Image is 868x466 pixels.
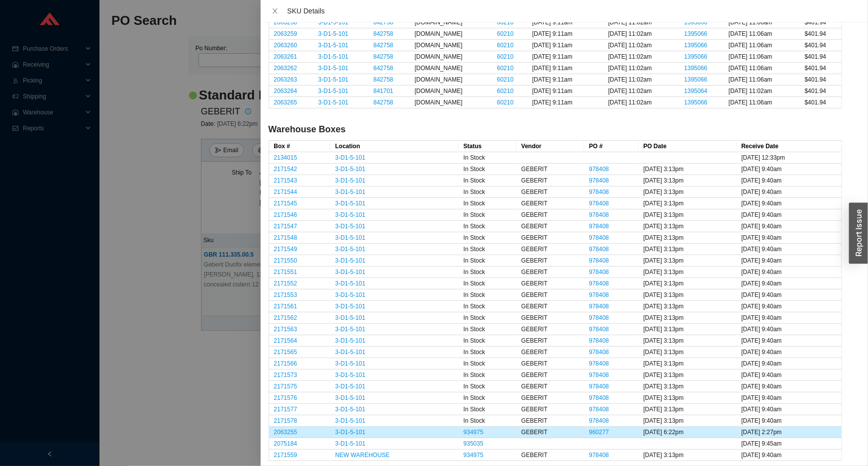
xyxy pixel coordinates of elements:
td: [DATE] 9:40am [737,358,842,370]
a: 3-D1-5-101 [318,30,349,37]
td: $401.94 [800,97,842,108]
td: In Stock [459,289,516,301]
td: $401.94 [800,28,842,40]
td: [DATE] 9:40am [737,404,842,415]
td: [DATE] 11:06am [724,74,800,86]
h4: Warehouse Boxes [269,123,843,136]
a: 3-D1-5-101 [335,154,366,161]
a: 3-D1-5-101 [335,372,366,378]
a: 3-D1-5-101 [335,429,366,436]
a: 2063261 [274,53,297,60]
a: 2171561 [274,303,297,310]
a: 978408 [589,417,609,424]
a: 3-D1-5-101 [335,303,366,310]
td: [DATE] 11:02am [603,63,679,74]
td: In Stock [459,152,516,164]
td: GEBERIT [516,404,584,415]
td: In Stock [459,175,516,186]
td: GEBERIT [516,186,584,198]
a: 2171549 [274,246,297,253]
td: [DOMAIN_NAME] [410,86,492,97]
td: [DATE] 3:13pm [639,289,737,301]
a: 934975 [464,452,483,459]
a: 3-D1-5-101 [335,280,366,287]
td: GEBERIT [516,415,584,427]
td: [DATE] 3:13pm [639,324,737,335]
td: [DATE] 11:02am [603,40,679,51]
td: [DATE] 9:40am [737,267,842,278]
td: [DATE] 9:11am [527,17,603,28]
td: [DATE] 11:02am [724,86,800,97]
td: [DATE] 11:02am [603,17,679,28]
a: 3-D1-5-101 [335,223,366,230]
td: [DATE] 9:40am [737,415,842,427]
th: PO # [584,141,638,152]
td: $401.94 [800,40,842,51]
td: GEBERIT [516,358,584,370]
td: [DOMAIN_NAME] [410,97,492,108]
td: [DATE] 9:11am [527,40,603,51]
a: 1395066 [684,19,708,26]
a: 842758 [374,19,393,26]
td: In Stock [459,278,516,289]
a: 3-D1-5-101 [335,246,366,253]
a: 3-D1-5-101 [335,166,366,173]
td: [DATE] 3:13pm [639,267,737,278]
a: 978408 [589,360,609,367]
td: [DATE] 9:40am [737,301,842,312]
a: 1395066 [684,76,708,83]
a: 2171545 [274,200,297,207]
a: 3-D1-5-101 [335,257,366,264]
a: 978408 [589,337,609,344]
a: 2134015 [274,154,297,161]
a: 978408 [589,211,609,218]
a: 1395064 [684,88,708,94]
th: Box # [269,141,330,152]
a: 3-D1-5-101 [335,360,366,367]
td: [DATE] 3:13pm [639,244,737,255]
a: 2063255 [274,429,297,436]
td: [DATE] 11:02am [603,97,679,108]
a: 978408 [589,200,609,207]
a: 842758 [374,53,393,60]
th: PO Date [639,141,737,152]
td: GEBERIT [516,175,584,186]
a: 3-D1-5-101 [335,200,366,207]
a: 2063263 [274,76,297,83]
td: [DATE] 3:13pm [639,392,737,404]
a: 3-D1-5-101 [335,440,366,447]
td: [DOMAIN_NAME] [410,28,492,40]
td: [DATE] 11:06am [724,97,800,108]
a: 978408 [589,303,609,310]
a: 60210 [497,53,513,60]
a: 2171559 [274,452,297,459]
td: [DOMAIN_NAME] [410,40,492,51]
td: [DATE] 11:06am [724,63,800,74]
a: 978408 [589,326,609,333]
a: 2171564 [274,337,297,344]
td: In Stock [459,244,516,255]
td: [DATE] 3:13pm [639,312,737,324]
td: GEBERIT [516,221,584,232]
a: 2171575 [274,383,297,390]
td: GEBERIT [516,324,584,335]
a: 3-D1-5-101 [318,76,349,83]
td: [DATE] 9:40am [737,175,842,186]
td: [DATE] 9:40am [737,289,842,301]
td: [DATE] 9:40am [737,278,842,289]
a: 842758 [374,42,393,49]
td: [DATE] 3:13pm [639,255,737,267]
td: [DATE] 9:40am [737,209,842,221]
a: 3-D1-5-101 [318,19,349,26]
td: In Stock [459,324,516,335]
a: 60210 [497,99,513,106]
a: 978408 [589,314,609,321]
td: [DATE] 9:40am [737,392,842,404]
a: 2171562 [274,314,297,321]
a: 2171573 [274,372,297,378]
a: 2171576 [274,394,297,401]
th: Vendor [516,141,584,152]
a: 2171565 [274,349,297,356]
td: In Stock [459,381,516,392]
td: [DATE] 3:13pm [639,278,737,289]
